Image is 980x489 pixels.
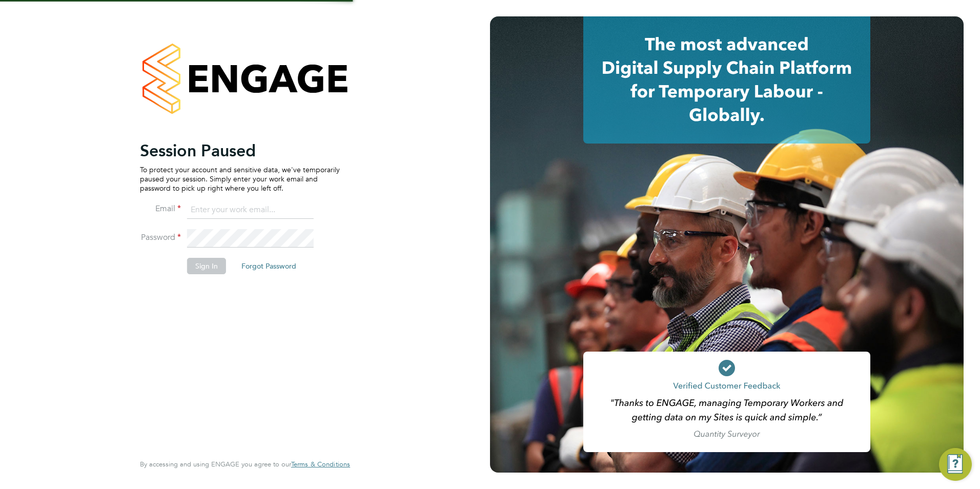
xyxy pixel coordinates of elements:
button: Forgot Password [233,258,304,274]
button: Engage Resource Center [939,448,972,481]
span: By accessing and using ENGAGE you agree to our [140,460,350,468]
a: Terms & Conditions [291,460,350,468]
label: Password [140,232,181,243]
span: Terms & Conditions [291,460,350,468]
input: Enter your work email... [187,201,314,219]
p: To protect your account and sensitive data, we've temporarily paused your session. Simply enter y... [140,165,340,193]
button: Sign In [187,258,226,274]
label: Email [140,203,181,214]
h2: Session Paused [140,140,340,161]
